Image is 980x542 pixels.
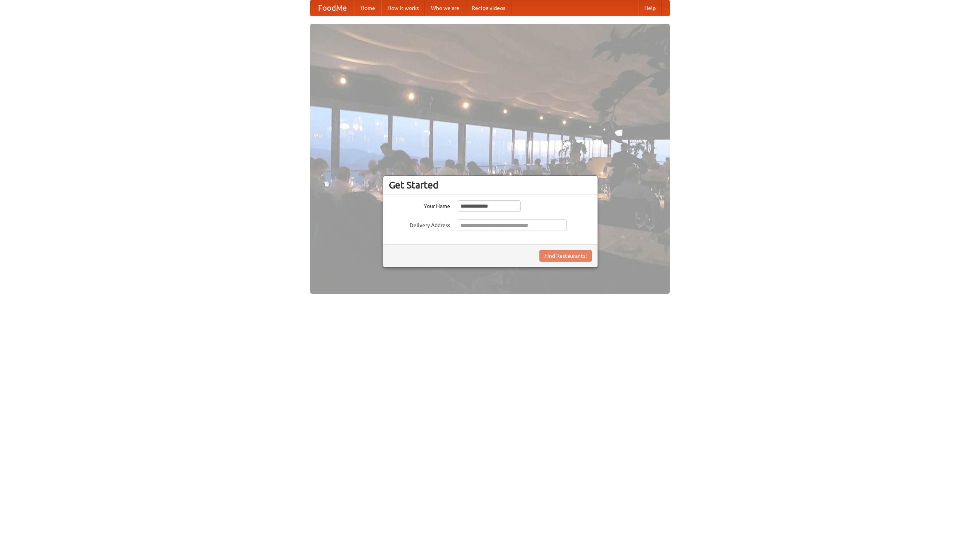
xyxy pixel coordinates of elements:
a: Home [354,0,381,16]
button: Find Restaurants! [539,250,592,262]
a: Recipe videos [465,0,511,16]
a: Help [638,0,662,16]
label: Your Name [389,200,450,210]
a: FoodMe [310,0,354,16]
a: How it works [381,0,425,16]
h3: Get Started [389,179,592,191]
label: Delivery Address [389,219,450,229]
a: Who we are [425,0,465,16]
